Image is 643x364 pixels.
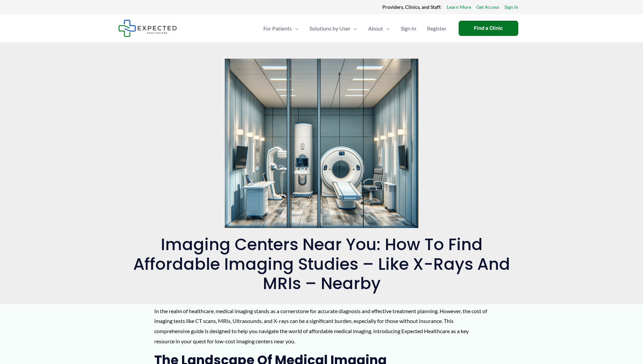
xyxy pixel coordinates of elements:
[258,17,452,40] nav: Primary Site Navigation
[304,17,363,40] a: Solutions by UserMenu Toggle
[504,3,518,12] a: Sign In
[382,4,442,10] strong: Providers, Clinics, and Staff:
[401,17,416,40] span: Sign In
[154,306,489,346] p: In the realm of healthcare, medical imaging stands as a cornerstone for accurate diagnosis and ef...
[476,3,499,12] a: Get Access
[350,17,357,40] span: Menu Toggle
[447,3,471,12] a: Learn More
[263,17,292,40] span: For Patients
[459,21,518,36] a: Find a Clinic
[383,17,390,40] span: Menu Toggle
[118,235,525,294] h1: Imaging Centers Near You: How to Find Affordable Imaging Studies – like X-Rays and MRIs – Nearby
[292,17,299,40] span: Menu Toggle
[118,20,177,37] img: Expected Healthcare Logo - side, dark font, small
[225,59,419,228] img: a photo-realistic image that represents a modern medical imaging center with various rooms labele...
[395,17,422,40] a: Sign In
[363,17,395,40] a: AboutMenu Toggle
[427,17,446,40] span: Register
[309,17,350,40] span: Solutions by User
[258,17,304,40] a: For PatientsMenu Toggle
[422,17,452,40] a: Register
[368,17,383,40] span: About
